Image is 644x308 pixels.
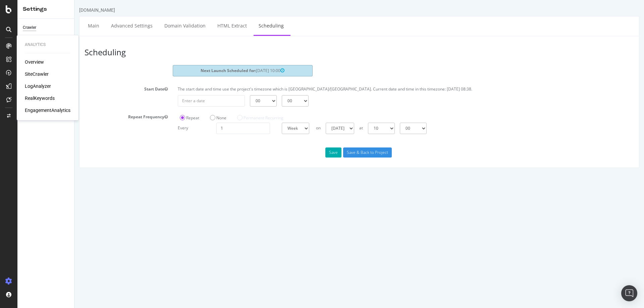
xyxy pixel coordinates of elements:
[103,86,559,92] p: The start date and time use the project's timezone which is [GEOGRAPHIC_DATA]/[GEOGRAPHIC_DATA]. ...
[25,107,70,114] a: EngagementAnalytics
[269,147,317,158] input: Save & Back to Project
[90,86,93,92] button: Start Date
[105,115,125,121] label: Repeat
[126,68,181,73] strong: Next Launch Scheduled for:
[23,24,36,31] div: Crawler
[621,285,637,301] div: Open Intercom Messenger
[23,34,69,41] a: Keywords
[7,48,99,57] h3: Scheduling
[8,16,30,35] a: Main
[85,16,136,35] a: Domain Validation
[161,112,211,123] div: Option available for Enterprise plan.
[5,84,98,92] label: Start Date
[285,123,288,131] p: at
[5,7,41,13] div: [DOMAIN_NAME]
[103,123,114,131] p: Every
[181,68,210,73] span: [DATE] 10:00
[25,95,55,102] a: RealKeywords
[23,34,41,41] div: Keywords
[138,16,177,35] a: HTML Extract
[25,71,49,77] a: SiteCrawler
[25,83,51,89] a: LogAnalyzer
[32,16,83,35] a: Advanced Settings
[163,115,209,121] label: Permanent Recurring
[25,59,44,65] a: Overview
[251,147,267,158] button: Save
[23,24,69,31] a: Crawler
[136,115,152,121] label: None
[103,95,170,107] input: Enter a date
[241,123,246,131] p: on
[179,16,214,35] a: Scheduling
[23,5,69,13] div: Settings
[5,112,98,120] label: Repeat Frequency
[25,42,70,48] div: Analytics
[90,114,93,120] button: Repeat Frequency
